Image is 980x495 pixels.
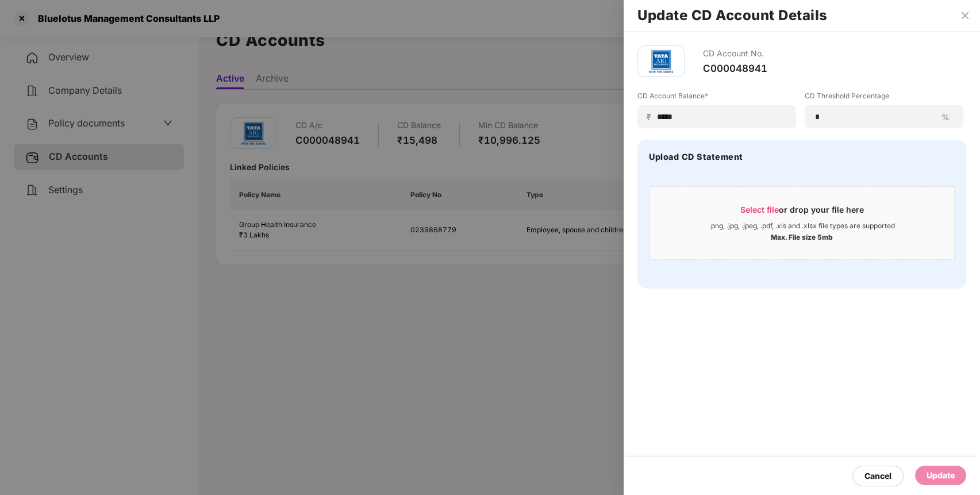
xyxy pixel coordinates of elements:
div: C000048941 [703,62,767,75]
span: close [960,11,970,20]
span: % [937,112,954,122]
button: Close [957,10,973,21]
div: .png, .jpg, .jpeg, .pdf, .xls and .xlsx file types are supported [709,221,895,231]
div: Max. File size 5mb [771,231,833,242]
label: CD Threshold Percentage [805,91,963,105]
h4: Upload CD Statement [649,151,743,163]
span: Select fileor drop your file here.png, .jpg, .jpeg, .pdf, .xls and .xlsx file types are supported... [650,195,954,251]
div: Update [927,469,955,482]
span: ₹ [647,112,656,122]
span: Select file [740,205,779,214]
div: or drop your file here [740,204,864,221]
label: CD Account Balance* [637,91,796,105]
img: tatag.png [644,44,678,79]
div: CD Account No. [703,45,767,62]
h2: Update CD Account Details [637,9,966,22]
div: Cancel [864,470,891,482]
